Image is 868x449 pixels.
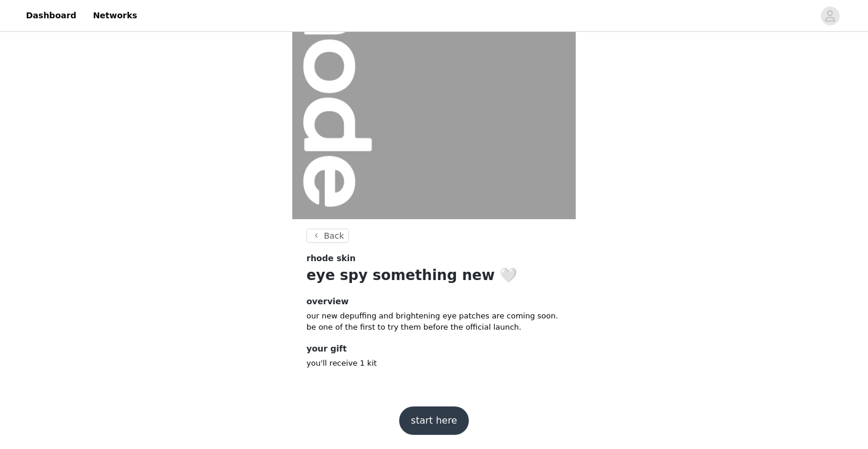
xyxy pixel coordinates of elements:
[306,252,355,265] span: rhode skin
[86,2,144,29] a: Networks
[306,229,349,243] button: Back
[306,265,562,286] h1: eye spy something new 🤍
[824,6,836,25] div: avatar
[306,343,562,355] h4: your gift
[19,2,83,29] a: Dashboard
[306,295,562,308] h4: overview
[306,310,562,333] p: our new depuffing and brightening eye patches are coming soon. be one of the first to try them be...
[306,357,562,369] p: you'll receive 1 kit
[399,406,469,435] button: start here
